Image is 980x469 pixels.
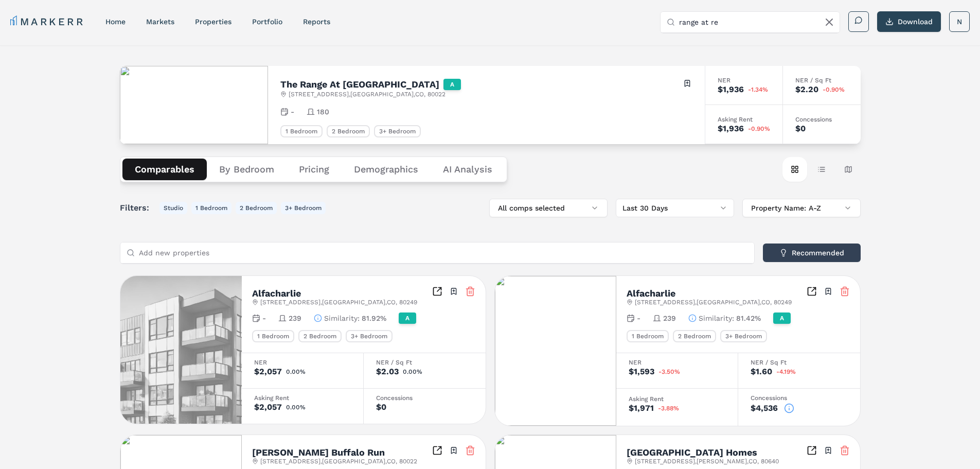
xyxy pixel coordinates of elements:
[10,14,85,29] a: MARKERR
[376,368,399,376] div: $2.03
[751,404,778,412] div: $4,536
[346,330,393,342] div: 3+ Bedroom
[252,448,385,457] h2: [PERSON_NAME] Buffalo Run
[254,359,351,366] div: NER
[289,90,446,98] span: [STREET_ADDRESS] , [GEOGRAPHIC_DATA] , CO , 80022
[376,359,473,366] div: NER / Sq Ft
[260,457,417,465] span: [STREET_ADDRESS] , [GEOGRAPHIC_DATA] , CO , 80022
[207,159,287,180] button: By Bedroom
[658,369,680,375] span: -3.50%
[673,330,716,342] div: 2 Bedroom
[629,396,725,402] div: Asking Rent
[286,404,306,410] span: 0.00%
[751,359,848,366] div: NER / Sq Ft
[298,330,342,342] div: 2 Bedroom
[877,11,941,32] button: Download
[374,125,421,137] div: 3+ Bedroom
[629,368,654,376] div: $1,593
[718,85,744,94] div: $1,936
[252,289,301,298] h2: Alfacharlie
[635,457,779,465] span: [STREET_ADDRESS] , [PERSON_NAME] , CO , 80640
[635,298,792,306] span: [STREET_ADDRESS] , [GEOGRAPHIC_DATA] , CO , 80249
[362,313,386,323] span: 81.92%
[260,298,417,306] span: [STREET_ADDRESS] , [GEOGRAPHIC_DATA] , CO , 80249
[629,404,654,412] div: $1,971
[139,242,748,263] input: Add new properties
[663,313,676,323] span: 239
[399,312,416,324] div: A
[191,202,231,214] button: 1 Bedroom
[795,85,818,94] div: $2.20
[280,125,323,137] div: 1 Bedroom
[252,18,282,26] a: Portfolio
[403,369,422,375] span: 0.00%
[718,116,770,123] div: Asking Rent
[289,313,301,323] span: 239
[627,330,669,342] div: 1 Bedroom
[736,313,761,323] span: 81.42%
[699,313,734,323] span: Similarity :
[807,286,817,297] a: Inspect Comparables
[679,12,833,32] input: Search by MSA, ZIP, Property Name, or Address
[627,448,757,457] h2: [GEOGRAPHIC_DATA] Homes
[254,395,351,401] div: Asking Rent
[286,369,306,375] span: 0.00%
[773,312,791,324] div: A
[742,199,861,217] button: Property Name: A-Z
[443,79,461,90] div: A
[751,395,848,401] div: Concessions
[957,16,962,27] span: N
[431,159,505,180] button: AI Analysis
[122,159,207,180] button: Comparables
[718,125,744,133] div: $1,936
[807,445,817,456] a: Inspect Comparables
[658,405,679,411] span: -3.88%
[629,359,725,366] div: NER
[324,313,360,323] span: Similarity :
[432,286,442,297] a: Inspect Comparables
[763,244,861,262] button: Recommended
[776,369,796,375] span: -4.19%
[795,116,848,123] div: Concessions
[718,77,770,83] div: NER
[291,107,294,117] span: -
[254,368,282,376] div: $2,057
[303,18,330,26] a: reports
[823,86,845,93] span: -0.90%
[236,202,277,214] button: 2 Bedroom
[317,107,329,117] span: 180
[489,199,608,217] button: All comps selected
[795,125,806,133] div: $0
[120,202,155,214] span: Filters:
[376,403,386,411] div: $0
[342,159,431,180] button: Demographics
[195,18,231,26] a: properties
[720,330,767,342] div: 3+ Bedroom
[146,18,174,26] a: markets
[252,330,294,342] div: 1 Bedroom
[105,18,126,26] a: home
[262,313,266,323] span: -
[748,126,770,132] span: -0.90%
[949,11,970,32] button: N
[637,313,640,323] span: -
[432,445,442,456] a: Inspect Comparables
[751,368,772,376] div: $1.60
[159,202,187,214] button: Studio
[627,289,675,298] h2: Alfacharlie
[795,77,848,83] div: NER / Sq Ft
[376,395,473,401] div: Concessions
[280,80,439,89] h2: The Range At [GEOGRAPHIC_DATA]
[281,202,326,214] button: 3+ Bedroom
[287,159,342,180] button: Pricing
[748,86,768,93] span: -1.34%
[254,403,282,411] div: $2,057
[327,125,370,137] div: 2 Bedroom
